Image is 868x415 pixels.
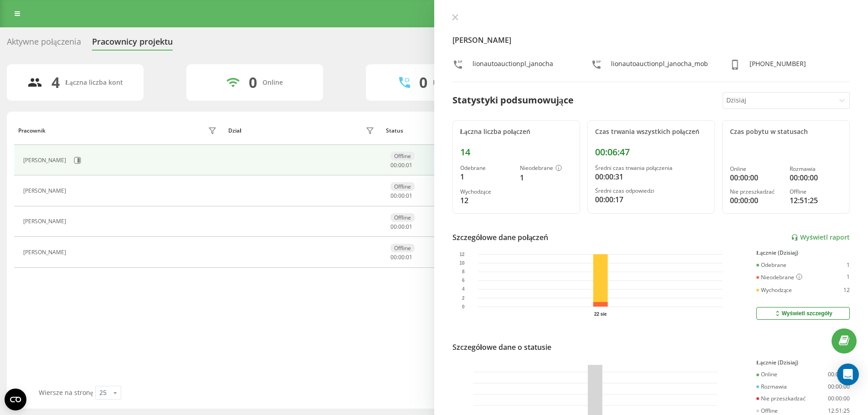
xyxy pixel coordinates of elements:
div: 00:00:17 [595,194,707,205]
h4: [PERSON_NAME] [452,35,850,46]
div: lionautoauctionpl_janocha [473,59,553,72]
div: 14 [460,147,572,158]
div: : : [390,193,412,199]
span: 00 [398,192,405,200]
div: 00:00:00 [730,172,782,183]
text: 8 [462,269,464,274]
div: Średni czas trwania połączenia [595,165,707,171]
div: 0 [419,74,427,91]
div: 00:00:00 [828,371,850,378]
div: 1 [847,274,850,281]
a: Wyświetl raport [791,234,850,241]
div: [PERSON_NAME] [23,157,68,164]
span: 00 [398,223,405,231]
div: Czas pobytu w statusach [730,128,842,136]
div: : : [390,224,412,230]
div: 0 [249,74,257,91]
div: Łączna liczba połączeń [460,128,572,136]
div: [PERSON_NAME] [23,249,68,256]
div: : : [390,254,412,261]
div: Offline [390,213,415,222]
div: 00:00:00 [790,172,842,183]
text: 0 [462,304,464,309]
div: 12:51:25 [828,408,850,414]
span: 01 [406,192,412,200]
text: 2 [462,296,464,301]
div: Czas trwania wszystkich połączeń [595,128,707,136]
div: Szczegółowe dane o statusie [452,342,551,353]
text: 6 [462,278,464,283]
div: 12:51:25 [790,195,842,206]
div: Średni czas odpowiedzi [595,188,707,194]
div: Statystyki podsumowujące [452,93,574,107]
span: 00 [390,253,397,261]
text: 10 [459,261,465,266]
span: 00 [390,223,397,231]
div: 00:00:31 [595,171,707,182]
div: [PHONE_NUMBER] [750,59,806,72]
div: Dział [228,128,241,134]
text: 22 sie [594,312,606,317]
div: 00:06:47 [595,147,707,158]
span: 00 [398,161,405,169]
div: Rozmawia [790,166,842,172]
div: Łącznie (Dzisiaj) [756,359,850,366]
span: 01 [406,161,412,169]
div: 1 [520,172,572,183]
div: Nieodebrane [520,165,572,172]
span: 00 [390,192,397,200]
div: Nieodebrane [756,274,802,281]
div: Wyświetl szczegóły [774,310,832,317]
div: 00:00:00 [828,384,850,390]
span: Wiersze na stronę [39,388,93,397]
div: Wychodzące [756,287,792,293]
div: Online [730,166,782,172]
div: 25 [99,388,107,397]
div: Status [386,128,403,134]
div: Odebrane [756,262,786,268]
span: 01 [406,253,412,261]
text: 4 [462,287,464,292]
div: Online [756,371,777,378]
button: Wyświetl szczegóły [756,307,850,320]
div: Offline [756,408,778,414]
div: 1 [460,171,513,182]
div: 00:00:00 [828,395,850,402]
div: Łącznie (Dzisiaj) [756,250,850,256]
div: Rozmawiają [433,79,469,87]
div: Offline [390,182,415,191]
span: 01 [406,223,412,231]
div: Wychodzące [460,189,513,195]
div: Szczegółowe dane połączeń [452,232,549,243]
div: lionautoauctionpl_janocha_mob [611,59,708,72]
div: Odebrane [460,165,513,171]
div: : : [390,162,412,169]
button: Open CMP widget [5,389,26,410]
div: Open Intercom Messenger [837,364,859,385]
span: 00 [398,253,405,261]
div: Offline [390,152,415,160]
div: Nie przeszkadzać [730,189,782,195]
div: Offline [790,189,842,195]
div: 00:00:00 [730,195,782,206]
div: Rozmawia [756,384,787,390]
div: [PERSON_NAME] [23,188,68,194]
div: Nie przeszkadzać [756,395,806,402]
div: Łączna liczba kont [65,79,123,87]
div: Aktywne połączenia [7,37,81,51]
text: 12 [459,252,465,257]
span: 00 [390,161,397,169]
div: 1 [847,262,850,268]
div: Offline [390,244,415,252]
div: 4 [51,74,60,91]
div: [PERSON_NAME] [23,218,68,225]
div: Pracownicy projektu [92,37,173,51]
div: Online [262,79,283,87]
div: 12 [460,195,513,206]
div: 12 [843,287,850,293]
div: Pracownik [18,128,46,134]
